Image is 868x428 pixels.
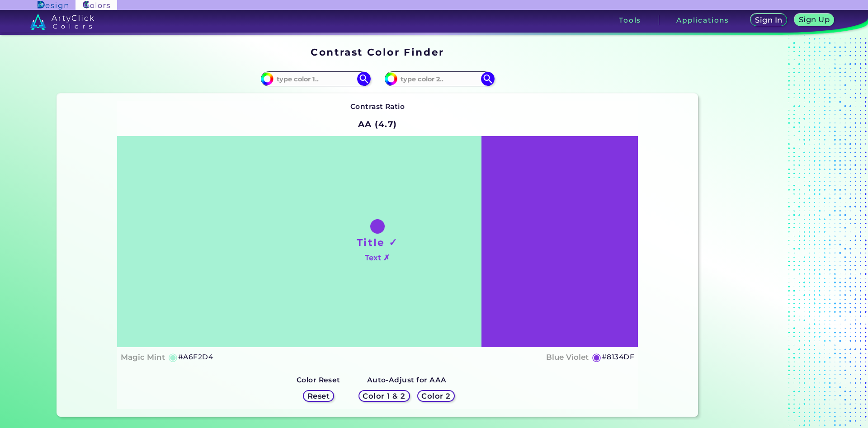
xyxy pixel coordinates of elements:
[357,235,398,249] h1: Title ✓
[750,14,788,26] a: Sign In
[311,45,444,59] h1: Contrast Color Finder
[592,352,602,362] h5: ◉
[619,17,641,24] h3: Tools
[755,16,782,24] h5: Sign In
[481,72,495,85] img: icon search
[354,114,401,134] h2: AA (4.7)
[365,251,390,264] h4: Text ✗
[794,14,834,26] a: Sign Up
[307,392,330,400] h5: Reset
[178,351,213,363] h5: #A6F2D4
[30,14,94,30] img: logo_artyclick_colors_white.svg
[397,73,481,85] input: type color 2..
[602,351,634,363] h5: #8134DF
[546,351,589,364] h4: Blue Violet
[357,72,371,85] img: icon search
[350,102,405,111] strong: Contrast Ratio
[168,352,178,362] h5: ◉
[363,392,405,400] h5: Color 1 & 2
[421,392,450,400] h5: Color 2
[297,376,340,384] strong: Color Reset
[799,16,830,23] h5: Sign Up
[274,73,358,85] input: type color 1..
[121,351,165,364] h4: Magic Mint
[676,17,729,24] h3: Applications
[367,376,447,384] strong: Auto-Adjust for AAA
[38,1,68,9] img: ArtyClick Design logo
